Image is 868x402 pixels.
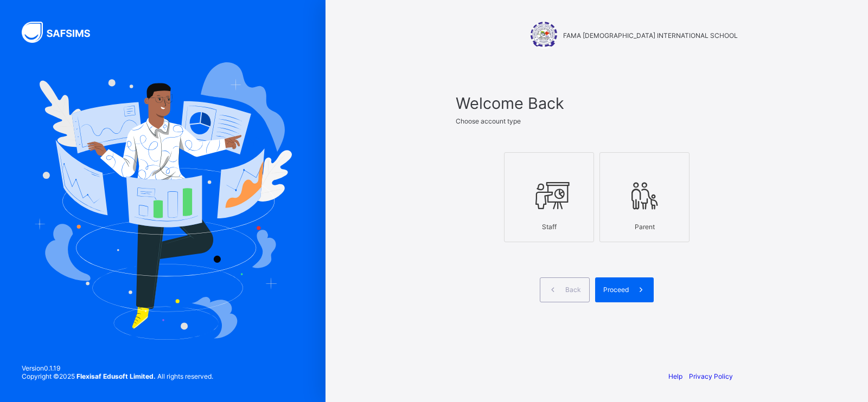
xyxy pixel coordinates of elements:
[34,62,292,340] img: Hero Image
[456,94,738,113] span: Welcome Back
[76,372,156,380] strong: Flexisaf Edusoft Limited.
[565,286,581,294] span: Back
[603,286,629,294] span: Proceed
[22,22,103,43] img: SAFSIMS Logo
[689,372,733,380] a: Privacy Policy
[456,117,521,125] span: Choose account type
[563,31,738,40] span: FAMA [DEMOGRAPHIC_DATA] INTERNATIONAL SCHOOL
[510,217,588,236] div: Staff
[668,372,682,380] a: Help
[22,372,213,380] span: Copyright © 2025 All rights reserved.
[605,217,684,236] div: Parent
[22,364,213,372] span: Version 0.1.19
